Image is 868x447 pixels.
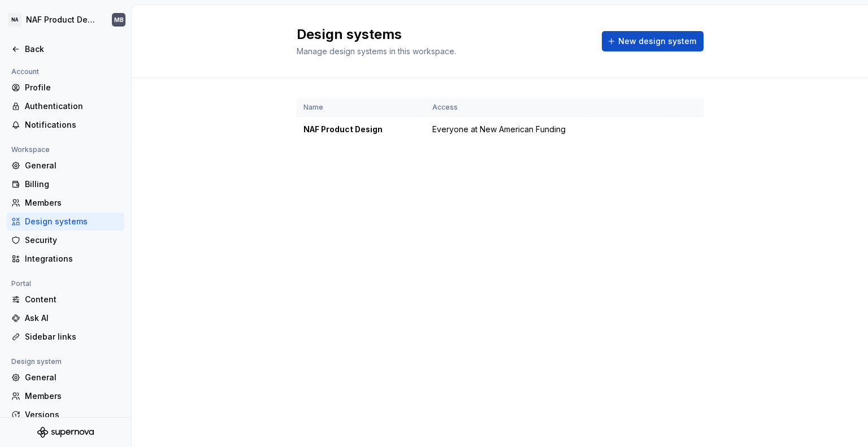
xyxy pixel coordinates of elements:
[25,44,120,55] div: Back
[25,390,120,402] div: Members
[7,212,124,231] a: Design systems
[7,231,124,249] a: Security
[7,387,124,405] a: Members
[618,36,696,47] span: New design system
[297,46,456,56] span: Manage design systems in this workspace.
[7,309,124,327] a: Ask AI
[25,160,120,171] div: General
[7,406,124,424] a: Versions
[426,98,594,117] th: Access
[25,235,120,246] div: Security
[7,250,124,268] a: Integrations
[25,313,120,324] div: Ask AI
[25,101,120,112] div: Authentication
[7,157,124,175] a: General
[432,124,566,135] span: Everyone at New American Funding
[25,409,120,420] div: Versions
[114,15,124,24] div: MB
[7,79,124,97] a: Profile
[7,368,124,387] a: General
[7,175,124,193] a: Billing
[25,216,120,227] div: Design systems
[25,197,120,209] div: Members
[8,13,21,27] div: NA
[297,98,426,117] th: Name
[25,179,120,190] div: Billing
[303,124,419,135] div: NAF Product Design
[25,294,120,305] div: Content
[7,277,36,290] div: Portal
[26,14,98,25] div: NAF Product Design
[7,116,124,134] a: Notifications
[2,7,129,32] button: NANAF Product DesignMB
[7,40,124,58] a: Back
[37,427,94,438] svg: Supernova Logo
[7,290,124,309] a: Content
[7,97,124,115] a: Authentication
[7,143,54,157] div: Workspace
[7,328,124,346] a: Sidebar links
[297,25,588,44] h2: Design systems
[25,253,120,264] div: Integrations
[25,82,120,93] div: Profile
[7,65,44,79] div: Account
[602,31,704,51] button: New design system
[25,372,120,383] div: General
[25,119,120,131] div: Notifications
[7,355,66,368] div: Design system
[7,194,124,212] a: Members
[25,331,120,342] div: Sidebar links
